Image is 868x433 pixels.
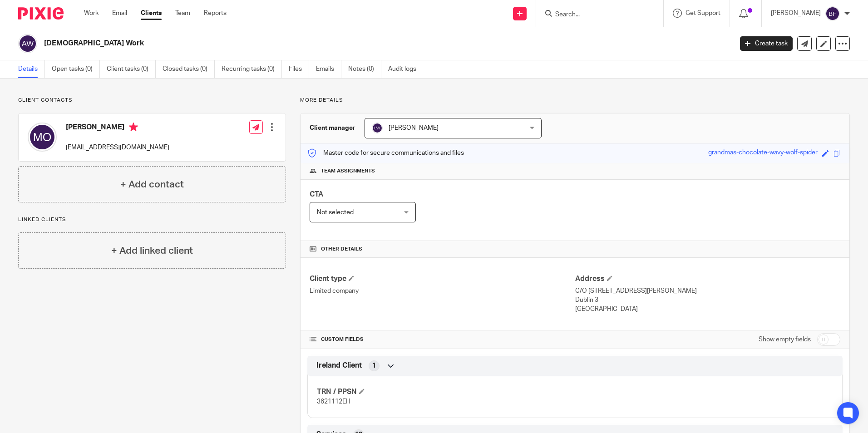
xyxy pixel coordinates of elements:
span: 3621112EH [317,399,350,405]
p: Master code for secure communications and files [307,148,464,157]
a: Details [18,60,45,78]
p: [PERSON_NAME] [771,9,821,18]
p: Limited company [310,286,575,295]
img: svg%3E [372,123,383,133]
a: Open tasks (0) [52,60,100,78]
a: Create task [740,36,793,51]
h3: Client manager [310,123,355,133]
span: Team assignments [321,167,375,175]
img: svg%3E [18,34,37,53]
label: Show empty fields [759,335,811,344]
i: Primary [129,123,138,132]
h4: Address [575,274,840,284]
span: Ireland Client [316,361,362,370]
a: Files [289,60,309,78]
img: svg%3E [825,6,840,21]
span: 1 [372,361,376,370]
p: [GEOGRAPHIC_DATA] [575,305,840,314]
a: Work [84,9,99,18]
p: [EMAIL_ADDRESS][DOMAIN_NAME] [66,143,169,152]
p: Dublin 3 [575,295,840,305]
span: Get Support [686,10,720,16]
a: Team [175,9,190,18]
a: Closed tasks (0) [163,60,215,78]
p: Client contacts [18,97,286,104]
h4: Client type [310,274,575,284]
p: More details [300,97,850,104]
img: svg%3E [28,123,57,152]
span: Not selected [317,209,354,216]
a: Client tasks (0) [107,60,156,78]
a: Email [112,9,127,18]
span: [PERSON_NAME] [389,125,439,131]
h2: [DEMOGRAPHIC_DATA] Work [44,39,590,48]
a: Emails [316,60,341,78]
input: Search [554,11,636,19]
a: Recurring tasks (0) [222,60,282,78]
p: Linked clients [18,216,286,223]
h4: TRN / PPSN [317,387,575,397]
a: Reports [204,9,227,18]
a: Clients [141,9,162,18]
h4: [PERSON_NAME] [66,123,169,134]
a: Audit logs [388,60,423,78]
h4: + Add contact [120,177,184,192]
span: Other details [321,246,362,253]
span: CTA [310,191,323,198]
img: Pixie [18,7,64,20]
div: grandmas-chocolate-wavy-wolf-spider [708,148,818,158]
h4: + Add linked client [111,244,193,258]
a: Notes (0) [348,60,381,78]
h4: CUSTOM FIELDS [310,336,575,343]
p: C/O [STREET_ADDRESS][PERSON_NAME] [575,286,840,295]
